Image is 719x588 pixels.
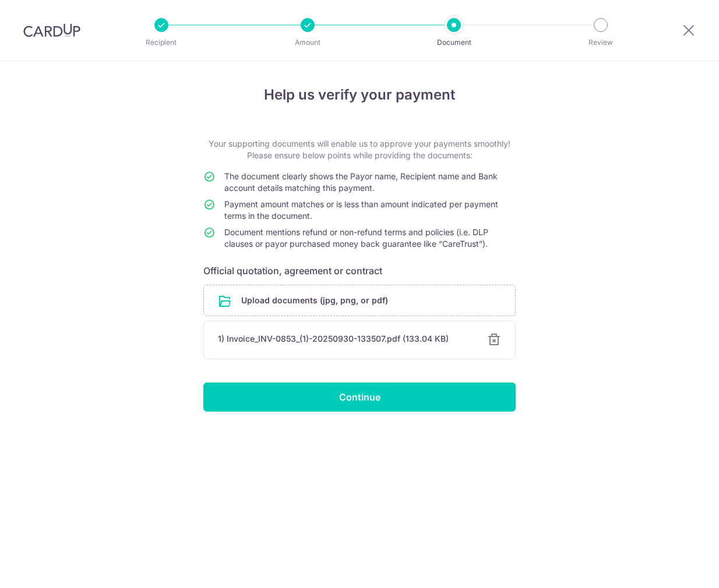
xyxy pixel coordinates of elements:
[224,227,488,249] span: Document mentions refund or non-refund terms and policies (i.e. DLP clauses or payor purchased mo...
[644,553,707,582] iframe: Opens a widget where you can find more information
[118,37,205,48] p: Recipient
[203,382,516,412] input: Continue
[224,171,498,193] span: The document clearly shows the Payor name, Recipient name and Bank account details matching this ...
[224,199,498,221] span: Payment amount matches or is less than amount indicated per payment terms in the document.
[411,37,497,48] p: Document
[203,285,516,316] div: Upload documents (jpg, png, or pdf)
[265,37,351,48] p: Amount
[203,264,516,278] h6: Official quotation, agreement or contract
[203,138,516,161] p: Your supporting documents will enable us to approve your payments smoothly! Please ensure below p...
[203,84,516,105] h4: Help us verify your payment
[218,333,473,345] div: 1) Invoice_INV-0853_(1)-20250930-133507.pdf (133.04 KB)
[558,37,644,48] p: Review
[23,23,80,37] img: CardUp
